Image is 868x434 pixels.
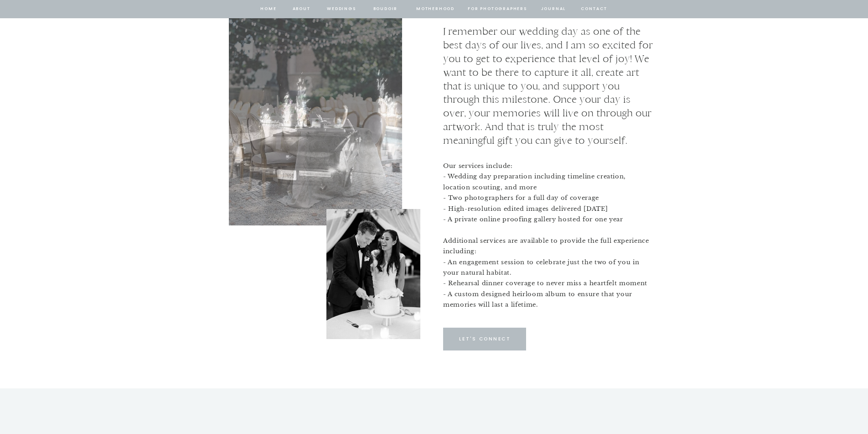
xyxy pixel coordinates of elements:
p: Our services include: - Wedding day preparation including timeline creation, location scouting, a... [443,161,650,314]
p: I remember our wedding day as one of the best days of our lives, and I am so excited for you to g... [443,25,654,151]
a: BOUDOIR [372,5,398,13]
a: for photographers [468,5,527,13]
a: journal [539,5,568,13]
a: home [260,5,277,13]
img: logo_orange.svg [15,15,22,22]
div: v 4.0.25 [26,15,45,22]
a: about [292,5,311,13]
div: Domain: [DOMAIN_NAME] [24,24,100,31]
a: Let's Connect [443,335,527,343]
a: Weddings [326,5,357,13]
a: Motherhood [416,5,454,13]
img: website_grey.svg [15,24,22,31]
img: tab_domain_overview_orange.svg [25,53,32,60]
div: Domain Overview [35,54,82,60]
div: Keywords by Traffic [101,54,154,60]
a: contact [579,5,609,13]
img: tab_keywords_by_traffic_grey.svg [91,53,98,60]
